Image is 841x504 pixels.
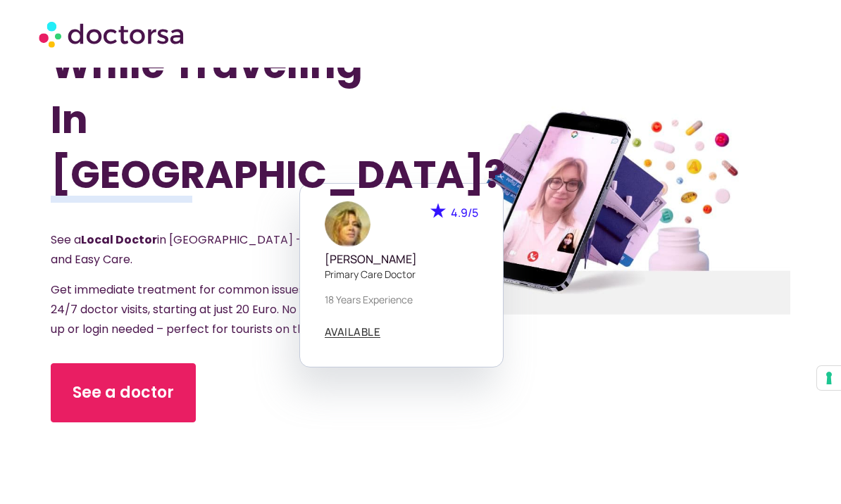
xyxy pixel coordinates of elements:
[325,292,478,307] p: 18 years experience
[325,267,478,282] p: Primary care doctor
[325,327,381,338] a: AVAILABLE
[51,282,330,337] span: Get immediate treatment for common issues with 24/7 doctor visits, starting at just 20 Euro. No s...
[26,470,815,489] iframe: Customer reviews powered by Trustpilot
[817,366,841,390] button: Your consent preferences for tracking technologies
[81,232,157,248] strong: Local Doctor
[51,363,196,422] a: See a doctor
[325,253,478,266] h5: [PERSON_NAME]
[51,232,330,267] span: See a in [GEOGRAPHIC_DATA] – Fast and Easy Care.
[325,327,381,337] span: AVAILABLE
[451,205,478,220] span: 4.9/5
[73,382,174,404] span: See a doctor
